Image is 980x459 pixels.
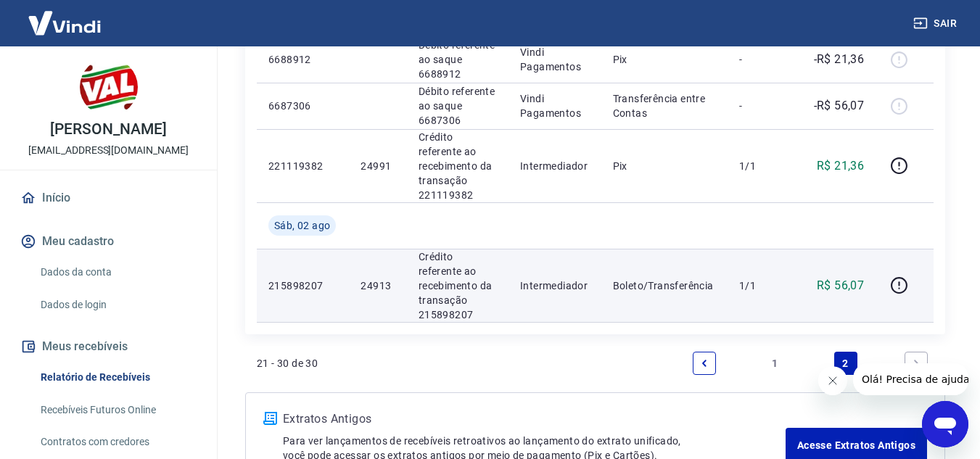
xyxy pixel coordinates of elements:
[419,249,497,322] p: Crédito referente ao recebimento da transação 215898207
[361,159,395,173] p: 24991
[268,159,337,173] p: 221119382
[35,257,199,287] a: Dados da conta
[283,410,786,428] p: Extratos Antigos
[739,99,782,113] p: -
[739,278,782,293] p: 1/1
[419,38,497,81] p: Débito referente ao saque 6688912
[763,352,786,375] a: Page 1
[853,363,968,395] iframe: Mensagem da empresa
[35,290,199,320] a: Dados de login
[17,226,199,257] button: Meu cadastro
[274,218,330,233] span: Sáb, 02 ago
[35,363,199,392] a: Relatório de Recebíveis
[28,143,189,158] p: [EMAIL_ADDRESS][DOMAIN_NAME]
[613,52,716,67] p: Pix
[257,356,318,371] p: 21 - 30 de 30
[17,182,199,214] a: Início
[268,278,337,293] p: 215898207
[739,52,782,67] p: -
[35,427,199,457] a: Contratos com credores
[817,277,864,294] p: R$ 56,07
[613,91,716,120] p: Transferência entre Contas
[520,159,590,173] p: Intermediador
[419,130,497,202] p: Crédito referente ao recebimento da transação 221119382
[814,51,865,68] p: -R$ 21,36
[419,84,497,128] p: Débito referente ao saque 6687306
[35,395,199,425] a: Recebíveis Futuros Online
[17,1,112,45] img: Vindi
[613,159,716,173] p: Pix
[268,52,337,67] p: 6688912
[818,366,847,395] iframe: Fechar mensagem
[814,97,865,115] p: -R$ 56,07
[905,352,928,375] a: Next page
[910,10,963,37] button: Sair
[922,401,968,447] iframe: Botão para abrir a janela de mensagens
[268,99,337,113] p: 6687306
[520,45,590,74] p: Vindi Pagamentos
[9,10,122,22] span: Olá! Precisa de ajuda?
[17,331,199,363] button: Meus recebíveis
[361,278,395,293] p: 24913
[817,157,864,175] p: R$ 21,36
[50,122,166,137] p: [PERSON_NAME]
[693,352,716,375] a: Previous page
[80,58,138,116] img: 041f24c4-f939-4978-8543-d301094c1fba.jpeg
[263,412,277,425] img: ícone
[834,352,857,375] a: Page 2 is your current page
[520,91,590,120] p: Vindi Pagamentos
[687,346,934,381] ul: Pagination
[739,159,782,173] p: 1/1
[520,278,590,293] p: Intermediador
[613,278,716,293] p: Boleto/Transferência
